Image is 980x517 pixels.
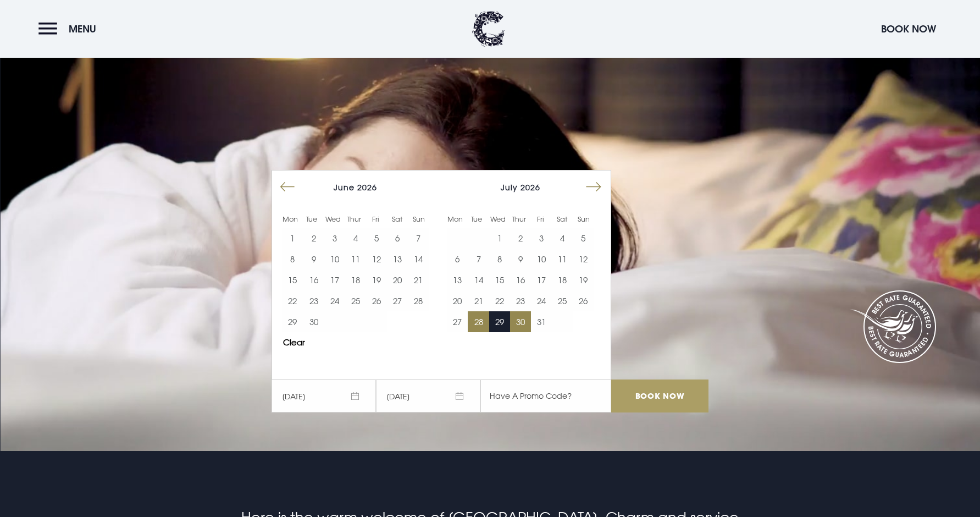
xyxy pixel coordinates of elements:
button: 20 [447,290,468,311]
button: 12 [366,249,387,269]
td: Choose Saturday, July 25, 2026 as your start date. [552,290,573,311]
button: 21 [408,269,429,290]
button: 17 [531,269,552,290]
td: Choose Wednesday, July 1, 2026 as your start date. [489,228,510,249]
button: 23 [303,290,324,311]
span: [DATE] [272,380,376,413]
span: 2026 [357,183,377,192]
td: Choose Friday, June 26, 2026 as your start date. [366,290,387,311]
td: Choose Friday, June 12, 2026 as your start date. [366,249,387,269]
button: 18 [345,269,366,290]
td: Choose Thursday, June 11, 2026 as your start date. [345,249,366,269]
button: 1 [282,228,303,249]
td: Choose Wednesday, July 29, 2026 as your start date. [489,311,510,332]
td: Choose Thursday, June 18, 2026 as your start date. [345,269,366,290]
button: 18 [552,269,573,290]
td: Choose Monday, July 6, 2026 as your start date. [447,249,468,269]
button: 14 [408,249,429,269]
td: Choose Monday, June 1, 2026 as your start date. [282,228,303,249]
td: Choose Tuesday, June 23, 2026 as your start date. [303,290,324,311]
button: 29 [282,311,303,332]
td: Choose Saturday, July 4, 2026 as your start date. [552,228,573,249]
td: Choose Friday, July 24, 2026 as your start date. [531,290,552,311]
button: 3 [324,228,345,249]
button: 7 [408,228,429,249]
td: Choose Wednesday, June 24, 2026 as your start date. [324,290,345,311]
button: Clear [283,338,305,346]
button: 31 [531,311,552,332]
td: Choose Sunday, July 26, 2026 as your start date. [573,290,594,311]
td: Choose Monday, July 27, 2026 as your start date. [447,311,468,332]
span: Menu [69,23,96,35]
td: Choose Friday, July 3, 2026 as your start date. [531,228,552,249]
button: 29 [489,311,510,332]
button: 9 [303,249,324,269]
td: Choose Saturday, July 18, 2026 as your start date. [552,269,573,290]
td: Choose Thursday, July 9, 2026 as your start date. [510,249,531,269]
button: 27 [447,311,468,332]
td: Choose Saturday, June 13, 2026 as your start date. [387,249,408,269]
td: Choose Wednesday, July 22, 2026 as your start date. [489,290,510,311]
img: Clandeboye Lodge [472,11,505,47]
td: Choose Friday, July 31, 2026 as your start date. [531,311,552,332]
td: Choose Thursday, July 2, 2026 as your start date. [510,228,531,249]
td: Choose Tuesday, June 2, 2026 as your start date. [303,228,324,249]
td: Choose Sunday, June 14, 2026 as your start date. [408,249,429,269]
button: 7 [468,249,489,269]
td: Choose Wednesday, June 10, 2026 as your start date. [324,249,345,269]
button: 20 [387,269,408,290]
button: 26 [366,290,387,311]
button: 2 [510,228,531,249]
td: Choose Wednesday, July 8, 2026 as your start date. [489,249,510,269]
button: 6 [447,249,468,269]
button: Move backward to switch to the previous month. [277,177,298,197]
button: 8 [282,249,303,269]
td: Choose Monday, June 29, 2026 as your start date. [282,311,303,332]
button: 27 [387,290,408,311]
button: 19 [366,269,387,290]
button: 12 [573,249,594,269]
button: 3 [531,228,552,249]
button: 24 [531,290,552,311]
span: [DATE] [376,380,480,413]
button: Move forward to switch to the next month. [583,177,604,197]
td: Choose Tuesday, July 14, 2026 as your start date. [468,269,489,290]
button: 22 [489,290,510,311]
button: 10 [324,249,345,269]
td: Choose Monday, June 22, 2026 as your start date. [282,290,303,311]
td: Choose Thursday, June 4, 2026 as your start date. [345,228,366,249]
button: 13 [387,249,408,269]
td: Choose Tuesday, June 9, 2026 as your start date. [303,249,324,269]
td: Choose Wednesday, June 17, 2026 as your start date. [324,269,345,290]
td: Choose Sunday, July 5, 2026 as your start date. [573,228,594,249]
td: Choose Monday, June 8, 2026 as your start date. [282,249,303,269]
button: 4 [552,228,573,249]
td: Selected. Thursday, July 30, 2026 [510,311,531,332]
td: Choose Sunday, June 7, 2026 as your start date. [408,228,429,249]
td: Choose Wednesday, June 3, 2026 as your start date. [324,228,345,249]
td: Choose Friday, July 17, 2026 as your start date. [531,269,552,290]
input: Have A Promo Code? [480,380,611,413]
button: 21 [468,290,489,311]
button: 25 [345,290,366,311]
td: Choose Friday, June 19, 2026 as your start date. [366,269,387,290]
button: 13 [447,269,468,290]
td: Choose Tuesday, July 7, 2026 as your start date. [468,249,489,269]
button: 6 [387,228,408,249]
button: 9 [510,249,531,269]
button: 26 [573,290,594,311]
button: 15 [282,269,303,290]
td: Choose Saturday, July 11, 2026 as your start date. [552,249,573,269]
button: 30 [303,311,324,332]
button: 23 [510,290,531,311]
td: Choose Tuesday, June 16, 2026 as your start date. [303,269,324,290]
td: Choose Saturday, June 27, 2026 as your start date. [387,290,408,311]
td: Choose Tuesday, July 21, 2026 as your start date. [468,290,489,311]
span: July [501,183,518,192]
td: Choose Thursday, June 25, 2026 as your start date. [345,290,366,311]
td: Choose Sunday, June 21, 2026 as your start date. [408,269,429,290]
td: Choose Sunday, July 19, 2026 as your start date. [573,269,594,290]
button: 17 [324,269,345,290]
span: 2026 [521,183,540,192]
button: 28 [468,311,489,332]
